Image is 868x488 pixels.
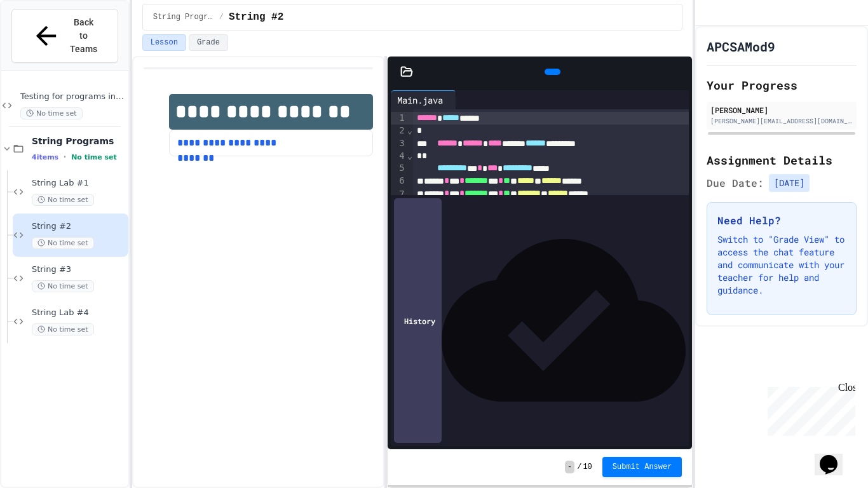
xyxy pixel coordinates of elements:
[71,153,117,161] span: No time set
[391,93,449,107] div: Main.java
[32,178,126,189] span: String Lab #1
[32,264,126,275] span: String #3
[707,37,775,55] h1: APCSAMod9
[391,162,407,175] div: 5
[20,107,83,119] span: No time set
[189,34,228,51] button: Grade
[11,9,118,63] button: Back to Teams
[32,221,126,232] span: String #2
[153,12,214,22] span: String Programs
[391,90,456,109] div: Main.java
[583,462,592,472] span: 10
[32,280,94,292] span: No time set
[710,104,853,116] div: [PERSON_NAME]
[717,213,846,228] h3: Need Help?
[707,76,857,94] h2: Your Progress
[32,135,126,147] span: String Programs
[391,137,407,150] div: 3
[815,437,855,475] iframe: chat widget
[229,10,283,25] span: String #2
[391,112,407,125] div: 1
[602,457,682,477] button: Submit Answer
[407,151,413,161] span: Fold line
[577,462,581,472] span: /
[32,194,94,206] span: No time set
[32,237,94,249] span: No time set
[219,12,224,22] span: /
[763,382,855,436] iframe: chat widget
[717,233,846,297] p: Switch to "Grade View" to access the chat feature and communicate with your teacher for help and ...
[32,153,58,161] span: 4 items
[32,308,126,318] span: String Lab #4
[391,125,407,137] div: 2
[613,462,672,472] span: Submit Answer
[20,91,126,102] span: Testing for programs in Eclipse
[391,188,407,201] div: 7
[64,152,66,162] span: •
[707,151,857,169] h2: Assignment Details
[391,150,407,163] div: 4
[394,198,442,443] div: History
[565,461,574,473] span: -
[142,34,186,51] button: Lesson
[32,323,94,335] span: No time set
[407,125,413,135] span: Fold line
[69,16,98,56] span: Back to Teams
[5,5,88,81] div: Chat with us now!Close
[707,175,764,191] span: Due Date:
[710,116,853,126] div: [PERSON_NAME][EMAIL_ADDRESS][DOMAIN_NAME]
[391,175,407,187] div: 6
[769,174,810,192] span: [DATE]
